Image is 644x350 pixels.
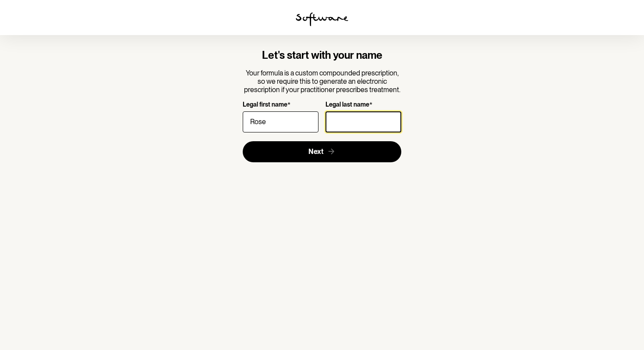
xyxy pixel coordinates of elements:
[296,12,348,26] img: software logo
[326,101,369,109] p: Legal last name
[243,69,402,94] p: Your formula is a custom compounded prescription, so we require this to generate an electronic pr...
[243,49,402,62] h4: Let's start with your name
[243,141,402,162] button: Next
[243,101,287,109] p: Legal first name
[308,147,323,156] span: Next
